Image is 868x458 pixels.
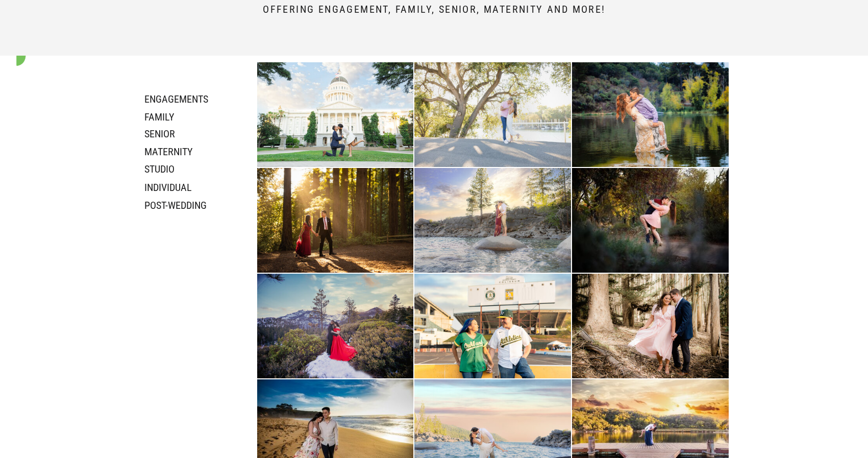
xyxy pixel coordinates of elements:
[144,93,240,105] a: engagements
[703,14,728,23] a: BLOG
[446,14,489,24] a: HOME
[144,111,199,122] a: family
[144,146,224,157] a: maternity
[144,181,224,194] a: individual
[602,14,646,23] a: ABOUT US
[144,128,224,139] a: Senior
[489,14,583,23] a: PORTFOLIO & PRICING
[657,14,699,23] a: CONTACT
[144,199,253,211] a: post-wedding
[232,3,637,15] p: Offering Engagement, Family, Senior, Maternity and More!
[144,163,224,175] a: studio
